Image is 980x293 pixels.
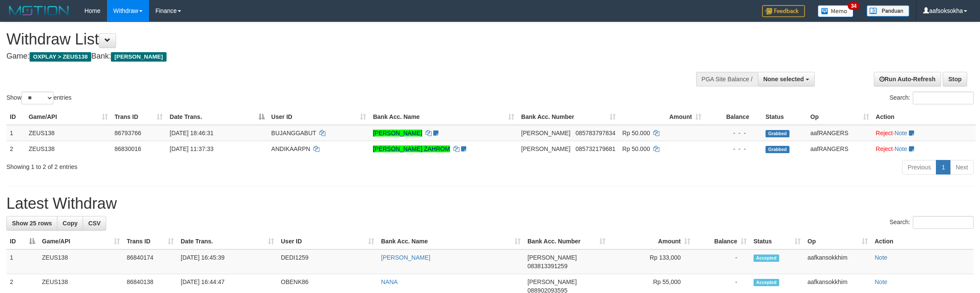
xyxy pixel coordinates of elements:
[39,249,123,274] td: ZEUS138
[575,145,615,152] span: Copy 085732179681 to clipboard
[943,72,967,86] a: Stop
[6,31,645,48] h1: Withdraw List
[123,249,177,274] td: 86840174
[25,141,111,157] td: ZEUS138
[115,130,141,136] span: 86793766
[763,76,804,83] span: None selected
[875,278,888,285] a: Note
[708,145,759,153] div: - - -
[902,160,936,175] a: Previous
[6,159,402,171] div: Showing 1 to 2 of 2 entries
[381,254,430,261] a: [PERSON_NAME]
[271,145,310,152] span: ANDIKAARPN
[873,109,976,125] th: Action
[527,263,567,269] span: Copy 083813391259 to clipboard
[766,146,789,153] span: Grabbed
[807,125,873,141] td: aafRANGERS
[609,234,694,249] th: Amount: activate to sort column ascending
[25,109,111,125] th: Game/API: activate to sort column ascending
[170,130,213,136] span: [DATE] 18:46:31
[177,249,277,274] td: [DATE] 16:45:39
[518,109,619,125] th: Bank Acc. Number: activate to sort column ascending
[6,4,71,17] img: MOTION_logo.png
[83,216,106,231] a: CSV
[694,234,750,249] th: Balance: activate to sort column ascending
[177,234,277,249] th: Date Trans.: activate to sort column ascending
[913,216,974,229] input: Search:
[521,145,570,152] span: [PERSON_NAME]
[807,109,873,125] th: Op: activate to sort column ascending
[369,109,518,125] th: Bank Acc. Name: activate to sort column ascending
[873,141,976,157] td: ·
[694,249,750,274] td: -
[750,234,804,249] th: Status: activate to sort column ascending
[6,92,71,104] label: Show entries
[758,72,815,86] button: None selected
[619,109,705,125] th: Amount: activate to sort column ascending
[111,52,166,62] span: [PERSON_NAME]
[30,52,91,62] span: OXPLAY > ZEUS138
[754,279,779,286] span: Accepted
[766,130,789,137] span: Grabbed
[21,92,54,104] select: Showentries
[6,249,39,274] td: 1
[874,72,941,86] a: Run Auto-Refresh
[890,92,974,104] label: Search:
[623,145,650,152] span: Rp 50.000
[6,234,39,249] th: ID: activate to sort column descending
[271,130,316,136] span: BUJANGGABUT
[708,129,759,137] div: - - -
[623,130,650,136] span: Rp 50.000
[875,254,888,261] a: Note
[170,145,213,152] span: [DATE] 11:37:33
[123,234,177,249] th: Trans ID: activate to sort column ascending
[25,125,111,141] td: ZEUS138
[609,249,694,274] td: Rp 133,000
[818,5,854,17] img: Button%20Memo.svg
[6,125,25,141] td: 1
[762,5,805,17] img: Feedback.jpg
[373,145,450,152] a: [PERSON_NAME] ZAHROM
[6,216,57,231] a: Show 25 rows
[876,130,893,136] a: Reject
[6,141,25,157] td: 2
[876,145,893,152] a: Reject
[166,109,268,125] th: Date Trans.: activate to sort column descending
[575,130,615,136] span: Copy 085783797834 to clipboard
[754,255,779,262] span: Accepted
[762,109,807,125] th: Status
[871,234,974,249] th: Action
[524,234,609,249] th: Bank Acc. Number: activate to sort column ascending
[894,145,907,152] a: Note
[804,249,871,274] td: aafkansokkhim
[6,195,974,212] h1: Latest Withdraw
[12,220,52,227] span: Show 25 rows
[705,109,762,125] th: Balance
[521,130,570,136] span: [PERSON_NAME]
[804,234,871,249] th: Op: activate to sort column ascending
[913,92,974,104] input: Search:
[373,130,422,136] a: [PERSON_NAME]
[277,249,378,274] td: DEDI1259
[6,52,645,61] h4: Game: Bank:
[807,141,873,157] td: aafRANGERS
[115,145,141,152] span: 86830016
[277,234,378,249] th: User ID: activate to sort column ascending
[527,254,577,261] span: [PERSON_NAME]
[39,234,123,249] th: Game/API: activate to sort column ascending
[268,109,370,125] th: User ID: activate to sort column ascending
[696,72,758,86] div: PGA Site Balance /
[111,109,167,125] th: Trans ID: activate to sort column ascending
[88,220,101,227] span: CSV
[950,160,974,175] a: Next
[57,216,83,231] a: Copy
[381,278,398,285] a: NANA
[6,109,25,125] th: ID
[848,2,859,10] span: 34
[527,278,577,285] span: [PERSON_NAME]
[378,234,524,249] th: Bank Acc. Name: activate to sort column ascending
[936,160,950,175] a: 1
[63,220,77,227] span: Copy
[890,216,974,229] label: Search:
[873,125,976,141] td: ·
